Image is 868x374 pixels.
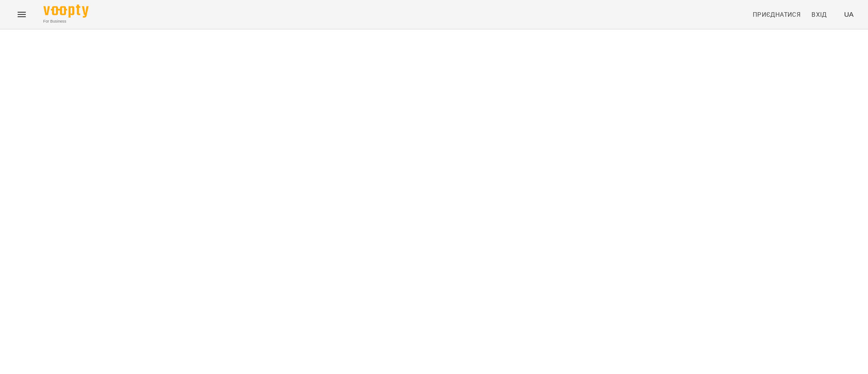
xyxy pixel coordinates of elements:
[749,6,804,23] a: Приєднатися
[43,19,89,24] span: For Business
[808,6,837,23] a: Вхід
[11,4,33,25] button: Menu
[844,9,854,19] span: UA
[43,5,89,18] img: Voopty Logo
[753,9,801,20] span: Приєднатися
[840,6,857,23] button: UA
[811,9,827,20] span: Вхід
